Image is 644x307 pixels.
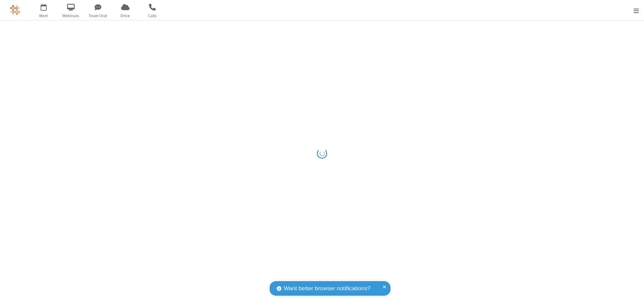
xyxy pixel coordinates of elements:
[86,13,111,19] span: Team Chat
[140,13,165,19] span: Calls
[58,13,84,19] span: Webinars
[113,13,138,19] span: Drive
[10,5,20,15] img: QA Selenium DO NOT DELETE OR CHANGE
[284,284,370,293] span: Want better browser notifications?
[31,13,56,19] span: Meet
